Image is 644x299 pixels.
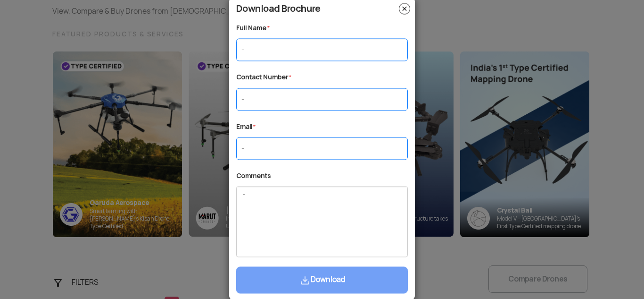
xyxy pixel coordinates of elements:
[299,274,311,286] img: download
[236,73,291,83] label: Contact Number
[236,171,271,181] label: Comments
[236,3,408,14] h4: Download Brochure
[236,137,408,160] input: -
[236,267,408,294] button: Download
[236,23,270,33] label: Full Name
[236,122,256,132] label: Email
[399,3,410,14] img: close
[236,88,408,111] input: -
[236,39,408,61] input: -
